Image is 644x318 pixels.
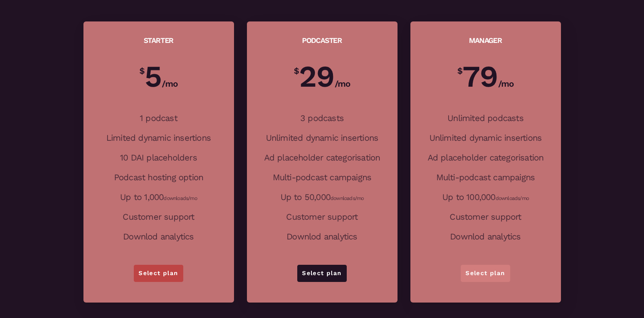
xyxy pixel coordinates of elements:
li: 3 podcasts [261,110,384,126]
h2: Starter [97,35,220,46]
li: Podcast hosting option [97,170,220,185]
small: downloads/mo [496,195,529,201]
p: 29 [261,49,384,103]
span: /mo [335,79,351,89]
p: 79 [424,49,547,103]
li: Multi-podcast campaigns [424,170,547,185]
small: downloads/mo [163,195,197,201]
span: /mo [162,79,178,89]
li: Multi-podcast campaigns [261,170,384,185]
li: Downlod analytics [261,229,384,244]
li: Unlimited podcasts [424,110,547,126]
li: Unlimited dynamic insertions [261,130,384,145]
a: Select plan [461,265,510,282]
li: Ad placeholder categorisation [424,150,547,165]
li: Downlod analytics [424,229,547,244]
li: Customer support [261,209,384,224]
li: Up to 100,000 [424,189,547,205]
a: Select plan [134,265,183,282]
li: Up to 1,000 [97,189,220,205]
li: Customer support [97,209,220,224]
p: 5 [97,49,220,103]
li: 10 DAI placeholders [97,150,220,165]
li: Customer support [424,209,547,224]
li: Ad placeholder categorisation [261,150,384,165]
sup: $ [139,66,145,76]
li: Downlod analytics [97,229,220,244]
sup: $ [457,66,462,76]
span: /mo [498,79,514,89]
li: 1 podcast [97,110,220,126]
li: Limited dynamic insertions [97,130,220,145]
a: Select plan [297,265,346,282]
li: Up to 50,000 [261,189,384,205]
h2: Podcaster [261,35,384,46]
h2: Manager [424,35,547,46]
small: downloads/mo [330,195,364,201]
sup: $ [294,66,299,76]
li: Unlimited dynamic insertions [424,130,547,145]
